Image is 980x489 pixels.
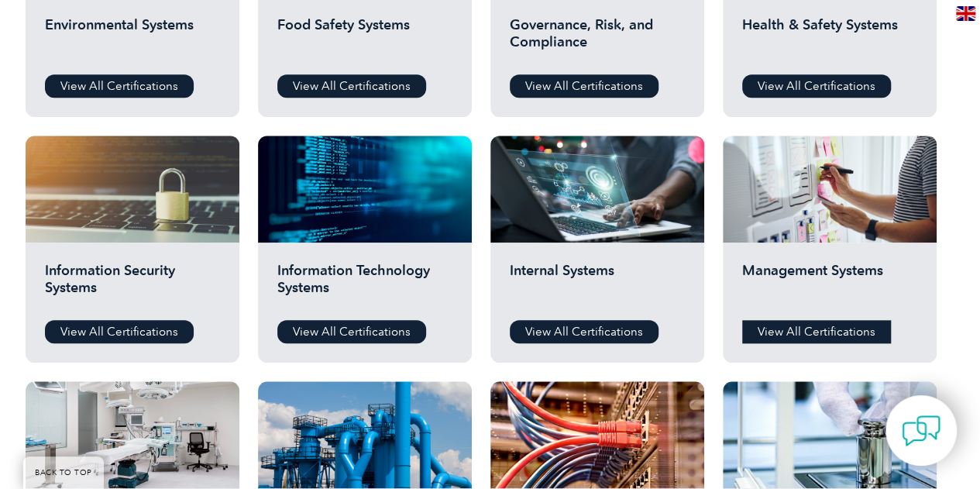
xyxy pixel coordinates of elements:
a: View All Certifications [45,74,194,98]
h2: Information Technology Systems [277,262,452,308]
a: View All Certifications [277,320,426,343]
a: View All Certifications [277,74,426,98]
a: View All Certifications [742,320,891,343]
a: View All Certifications [510,320,658,343]
img: en [956,6,975,21]
a: BACK TO TOP [23,456,104,489]
h2: Environmental Systems [45,16,220,63]
a: View All Certifications [45,320,194,343]
h2: Internal Systems [510,262,685,308]
h2: Health & Safety Systems [742,16,917,63]
a: View All Certifications [510,74,658,98]
h2: Food Safety Systems [277,16,452,63]
h2: Governance, Risk, and Compliance [510,16,685,63]
h2: Management Systems [742,262,917,308]
a: View All Certifications [742,74,891,98]
img: contact-chat.png [902,412,940,450]
h2: Information Security Systems [45,262,220,308]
